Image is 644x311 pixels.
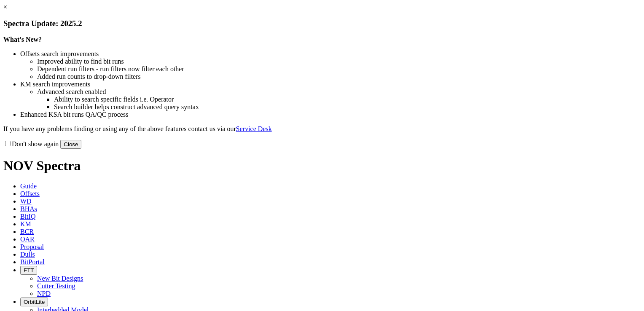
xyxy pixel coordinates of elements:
[54,96,641,103] li: Ability to search specific fields i.e. Operator
[24,299,45,305] span: OrbitLite
[37,88,641,96] li: Advanced search enabled
[37,58,641,65] li: Improved ability to find bit runs
[3,125,641,133] p: If you have any problems finding or using any of the above features contact us via our
[20,220,31,228] span: KM
[20,258,45,265] span: BitPortal
[3,3,7,11] a: ×
[20,190,40,197] span: Offsets
[37,73,641,80] li: Added run counts to drop-down filters
[20,228,34,235] span: BCR
[236,125,272,132] a: Service Desk
[24,267,34,273] span: FTT
[37,282,75,290] a: Cutter Testing
[20,236,35,243] span: OAR
[20,50,641,58] li: Offsets search improvements
[20,243,44,250] span: Proposal
[3,158,641,174] h1: NOV Spectra
[20,182,37,190] span: Guide
[3,140,59,147] label: Don't show again
[5,141,11,146] input: Don't show again
[3,36,42,43] strong: What's New?
[37,275,83,282] a: New Bit Designs
[37,290,51,297] a: NPD
[20,198,32,205] span: WD
[37,65,641,73] li: Dependent run filters - run filters now filter each other
[20,80,641,88] li: KM search improvements
[20,205,37,212] span: BHAs
[60,140,81,149] button: Close
[54,103,641,111] li: Search builder helps construct advanced query syntax
[20,213,35,220] span: BitIQ
[20,251,35,258] span: Dulls
[3,19,641,28] h3: Spectra Update: 2025.2
[20,111,641,118] li: Enhanced KSA bit runs QA/QC process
